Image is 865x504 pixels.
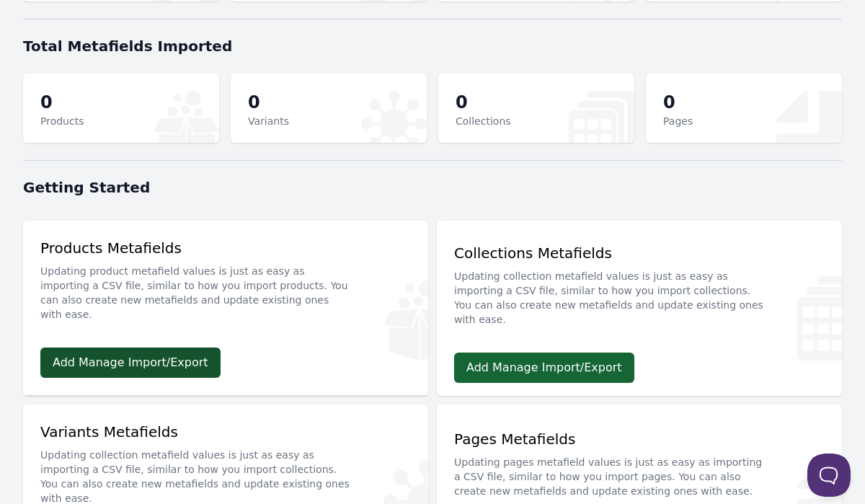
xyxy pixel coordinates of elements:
a: Add Manage Import/Export [454,353,634,383]
p: 0 [248,91,289,114]
p: 0 [40,91,84,114]
div: Products Metafields [40,238,411,330]
p: Updating product metafield values is just as easy as importing a CSV file, similar to how you imp... [40,258,411,322]
p: 0 [663,91,693,114]
a: Add Manage Import/Export [40,348,221,378]
iframe: Toggle Customer Support [807,454,851,497]
h1: Getting Started [23,177,842,198]
p: 0 [456,91,511,114]
p: Pages [663,114,693,128]
h1: Total Metafields Imported [23,36,842,56]
p: Updating pages metafield values is just as easy as importing a CSV file, similar to how you impor... [454,449,825,498]
p: Collections [456,114,511,128]
p: Products [40,114,84,128]
p: Updating collection metafield values is just as easy as importing a CSV file, similar to how you ... [454,263,825,327]
p: Variants [248,114,289,128]
div: Collections Metafields [454,243,825,335]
